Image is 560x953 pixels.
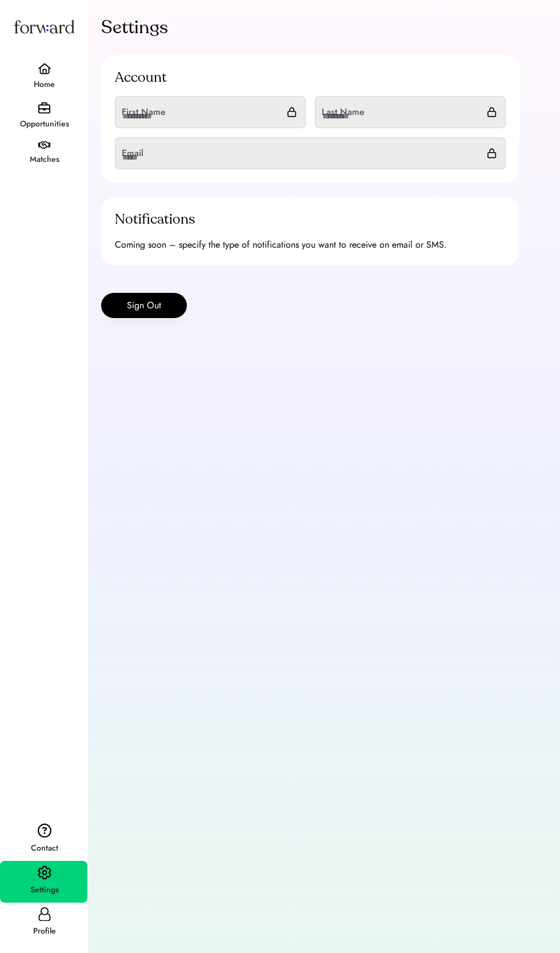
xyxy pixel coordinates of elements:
button: Sign Out [101,293,187,318]
div: Opportunities [1,117,87,131]
img: home.svg [38,63,51,74]
img: contact.svg [38,823,51,838]
div: Coming soon – specify the type of notifications you want to receive on email or SMS. [115,238,447,252]
div: Home [1,78,87,92]
div: Settings [1,883,87,897]
div: Settings [101,14,168,41]
div: Notifications [115,211,195,229]
img: lock.svg [487,148,497,158]
img: Forward logo [11,9,77,44]
img: settings.svg [38,865,51,880]
img: briefcase.svg [38,102,50,114]
div: Account [115,69,167,87]
img: lock.svg [487,107,497,117]
div: Profile [1,924,87,938]
div: Matches [1,153,87,166]
div: Contact [1,841,87,855]
img: handshake.svg [38,141,50,149]
img: lock.svg [287,107,297,117]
